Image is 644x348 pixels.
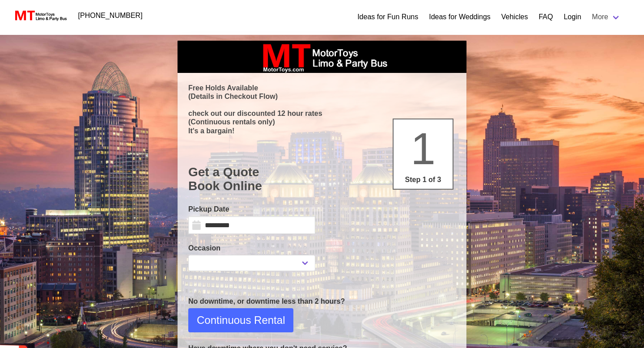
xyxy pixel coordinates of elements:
label: Occasion [188,243,315,254]
img: box_logo_brand.jpeg [255,41,389,73]
p: check out our discounted 12 hour rates [188,109,456,118]
a: Vehicles [501,12,528,22]
a: Ideas for Fun Runs [357,12,418,22]
img: MotorToys Logo [13,9,68,22]
p: Free Holds Available [188,84,456,92]
p: (Details in Checkout Flow) [188,92,456,101]
a: [PHONE_NUMBER] [73,7,148,25]
a: FAQ [538,12,553,22]
p: No downtime, or downtime less than 2 hours? [188,296,456,307]
p: It's a bargain! [188,127,456,135]
p: Step 1 of 3 [397,174,449,185]
p: (Continuous rentals only) [188,118,456,126]
h1: Get a Quote Book Online [188,165,456,193]
span: 1 [411,123,436,174]
span: Continuous Rental [197,312,285,328]
a: More [587,8,626,26]
a: Ideas for Weddings [429,12,491,22]
a: Login [563,12,581,22]
label: Pickup Date [188,204,315,215]
button: Continuous Rental [188,308,293,332]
